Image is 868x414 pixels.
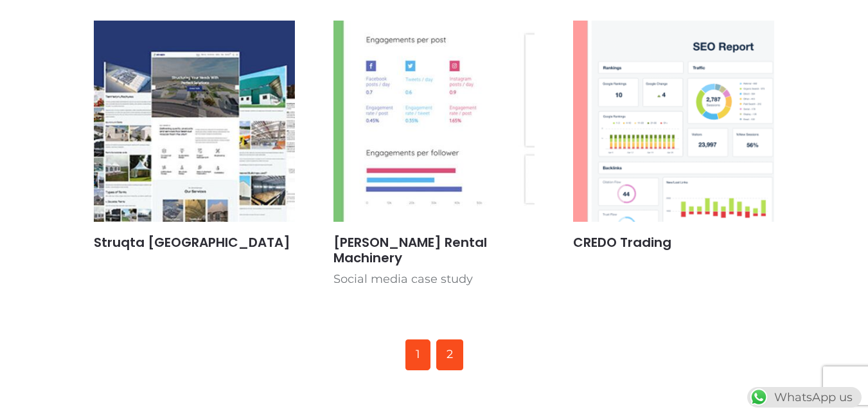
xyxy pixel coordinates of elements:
[436,339,463,370] a: 2
[405,339,430,370] span: 1
[748,387,769,408] img: WhatsApp
[94,233,290,251] a: Struqta [GEOGRAPHIC_DATA]
[573,233,671,251] a: CREDO Trading
[747,390,862,404] a: WhatsAppWhatsApp us
[333,270,535,288] p: Social media case study
[747,387,862,408] div: WhatsApp us
[333,233,487,267] a: [PERSON_NAME] Rental Machinery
